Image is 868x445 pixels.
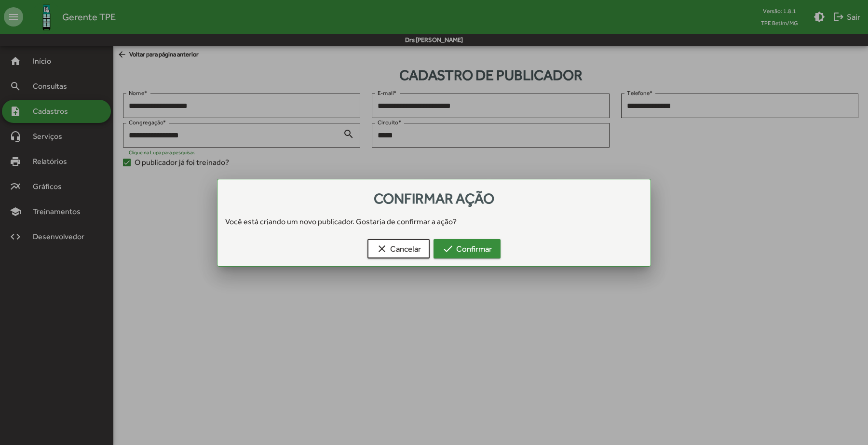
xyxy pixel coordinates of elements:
[217,216,651,228] div: Você está criando um novo publicador. Gostaria de confirmar a ação?
[376,240,421,257] span: Cancelar
[442,240,492,257] span: Confirmar
[376,243,388,255] mat-icon: clear
[442,243,454,255] mat-icon: check
[367,239,430,258] button: Cancelar
[374,190,494,207] span: Confirmar ação
[434,239,501,258] button: Confirmar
